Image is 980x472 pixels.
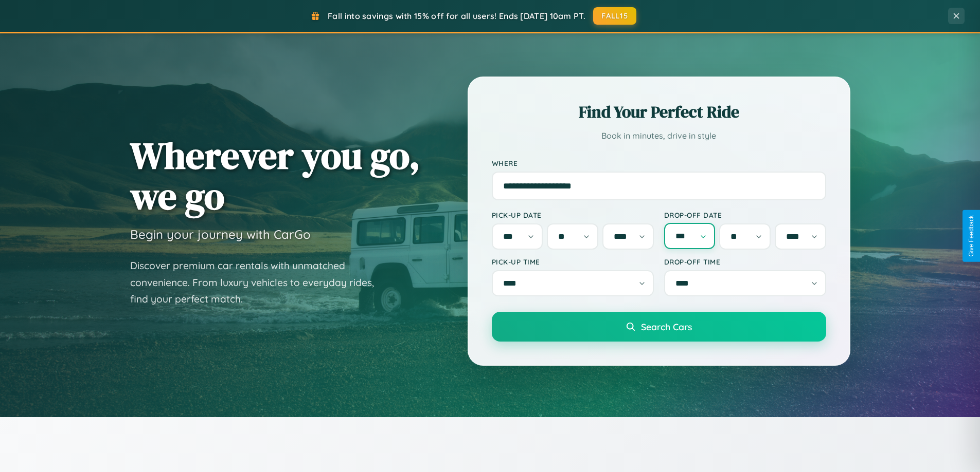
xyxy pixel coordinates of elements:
p: Book in minutes, drive in style [492,128,826,143]
label: Drop-off Date [664,211,826,219]
label: Where [492,159,826,167]
button: Search Cars [492,312,826,342]
label: Drop-off Time [664,257,826,266]
h1: Wherever you go, we go [130,135,420,216]
label: Pick-up Time [492,257,654,266]
button: FALL15 [593,7,636,25]
span: Fall into savings with 15% off for all users! Ends [DATE] 10am PT. [328,11,585,21]
span: Search Cars [641,321,692,332]
div: Give Feedback [968,215,975,257]
p: Discover premium car rentals with unmatched convenience. From luxury vehicles to everyday rides, ... [130,257,387,308]
label: Pick-up Date [492,211,654,219]
h3: Begin your journey with CarGo [130,226,311,242]
h2: Find Your Perfect Ride [492,101,826,123]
